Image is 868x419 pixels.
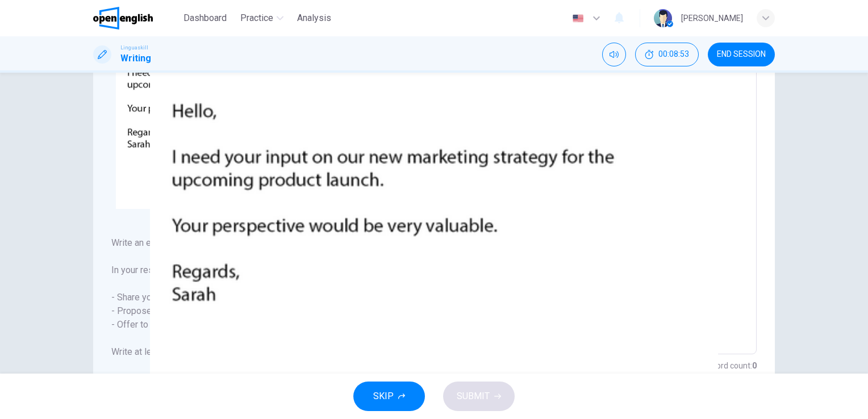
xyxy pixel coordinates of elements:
div: Hide [635,43,699,66]
div: [PERSON_NAME] [681,11,743,25]
span: Practice [240,11,273,25]
h1: Writing [120,52,151,65]
span: Linguaskill [120,44,148,52]
img: Profile picture [654,9,672,27]
div: Mute [602,43,626,66]
img: OpenEnglish logo [93,7,153,30]
span: END SESSION [717,50,766,59]
img: en [571,14,585,23]
span: SKIP [373,388,394,404]
span: 00:08:53 [658,50,689,59]
span: Analysis [297,11,331,25]
span: Dashboard [183,11,227,25]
